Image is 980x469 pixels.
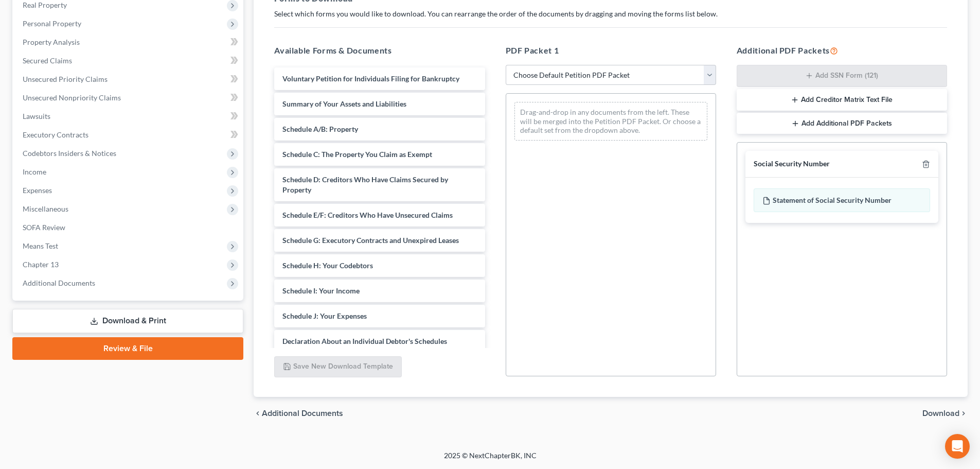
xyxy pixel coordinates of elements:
button: Save New Download Template [274,356,402,378]
div: Drag-and-drop in any documents from the left. These will be merged into the Petition PDF Packet. ... [514,102,707,141]
a: SOFA Review [14,218,243,237]
span: Property Analysis [23,38,80,46]
a: Secured Claims [14,51,243,70]
a: Download & Print [12,309,243,333]
a: Executory Contracts [14,126,243,144]
span: Chapter 13 [23,260,59,269]
span: Means Test [23,241,58,250]
button: Download chevron_right [922,409,968,418]
span: Schedule I: Your Income [282,286,360,295]
span: Schedule G: Executory Contracts and Unexpired Leases [282,236,459,245]
a: Property Analysis [14,33,243,51]
div: Social Security Number [754,159,830,169]
div: Open Intercom Messenger [945,434,970,459]
span: Schedule D: Creditors Who Have Claims Secured by Property [282,175,448,194]
a: Review & File [12,337,243,360]
a: Unsecured Nonpriority Claims [14,89,243,107]
span: Secured Claims [23,56,72,65]
span: Real Property [23,1,67,9]
h5: Additional PDF Packets [737,44,947,57]
span: Additional Documents [262,409,343,418]
div: 2025 © NextChapterBK, INC [197,450,783,469]
span: Declaration About an Individual Debtor's Schedules [282,337,447,345]
h5: PDF Packet 1 [506,44,716,57]
span: Personal Property [23,19,81,28]
span: Schedule J: Your Expenses [282,311,367,320]
button: Add Additional PDF Packets [737,113,947,134]
span: Codebtors Insiders & Notices [23,149,116,158]
span: Voluntary Petition for Individuals Filing for Bankruptcy [282,74,459,83]
span: Schedule H: Your Codebtors [282,261,373,270]
i: chevron_right [959,409,968,418]
span: Schedule E/F: Creditors Who Have Unsecured Claims [282,211,453,219]
a: Unsecured Priority Claims [14,70,243,89]
span: Schedule A/B: Property [282,125,358,133]
h5: Available Forms & Documents [274,44,485,57]
span: Miscellaneous [23,204,68,213]
span: Income [23,167,46,176]
p: Select which forms you would like to download. You can rearrange the order of the documents by dr... [274,9,947,19]
span: Unsecured Priority Claims [23,75,108,83]
button: Add Creditor Matrix Text File [737,89,947,111]
span: Unsecured Nonpriority Claims [23,93,121,102]
span: Executory Contracts [23,130,88,139]
span: Summary of Your Assets and Liabilities [282,99,406,108]
a: chevron_left Additional Documents [254,409,343,418]
span: Lawsuits [23,112,50,120]
span: Additional Documents [23,279,95,287]
div: Statement of Social Security Number [754,188,930,212]
i: chevron_left [254,409,262,418]
span: SOFA Review [23,223,65,232]
span: Schedule C: The Property You Claim as Exempt [282,150,432,159]
span: Expenses [23,186,52,195]
span: Download [922,409,959,418]
a: Lawsuits [14,107,243,126]
button: Add SSN Form (121) [737,65,947,88]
